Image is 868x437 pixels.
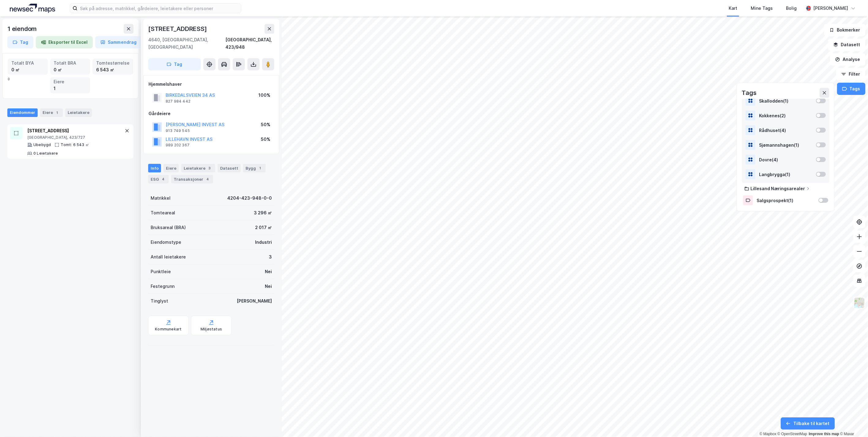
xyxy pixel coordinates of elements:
[205,176,211,182] div: 4
[151,297,168,305] div: Tinglyst
[155,327,182,332] div: Kommunekart
[151,209,175,217] div: Tomteareal
[837,408,868,437] iframe: Chat Widget
[759,113,812,118] div: Kokkenes ( 2 )
[265,268,272,275] div: Nei
[54,110,60,116] div: 1
[759,98,812,104] div: Skallodden ( 1 )
[201,327,222,332] div: Miljøstatus
[27,127,123,134] div: [STREET_ADDRESS]
[830,53,866,66] button: Analyse
[254,209,272,217] div: 3 296 ㎡
[163,164,179,172] div: Eiere
[759,128,812,133] div: Rådhuset ( 4 )
[151,253,186,261] div: Antall leietakere
[54,78,87,85] div: Eiere
[750,186,805,191] div: Lillesand Næringsarealer
[148,175,169,183] div: ESG
[237,297,272,305] div: [PERSON_NAME]
[166,128,190,133] div: 913 749 545
[258,92,270,99] div: 100%
[257,165,263,171] div: 1
[760,432,776,436] a: Mapbox
[824,24,866,36] button: Bokmerker
[54,66,87,73] div: 0 ㎡
[227,194,272,202] div: 4204-423-948-0-0
[151,268,171,275] div: Punktleie
[7,108,38,117] div: Eiendommer
[54,60,87,66] div: Totalt BRA
[171,175,213,183] div: Transaksjoner
[7,36,33,48] button: Tag
[181,164,215,172] div: Leietakere
[33,142,51,147] div: Ubebygd
[243,164,266,172] div: Bygg
[255,239,272,246] div: Industri
[265,283,272,290] div: Nei
[148,36,225,51] div: 4640, [GEOGRAPHIC_DATA], [GEOGRAPHIC_DATA]
[148,110,274,117] div: Gårdeiere
[8,58,133,93] div: 0
[225,36,274,51] div: [GEOGRAPHIC_DATA], 423/948
[61,142,89,147] div: Tomt: 6 543 ㎡
[36,36,93,48] button: Eksporter til Excel
[151,224,186,231] div: Bruksareal (BRA)
[151,283,175,290] div: Festegrunn
[166,143,190,148] div: 989 202 367
[96,60,130,66] div: Tomtestørrelse
[166,99,190,104] div: 827 984 442
[828,39,866,51] button: Datasett
[786,5,797,12] div: Bolig
[151,194,171,202] div: Matrikkel
[261,136,270,143] div: 50%
[751,5,773,12] div: Mine Tags
[255,224,272,231] div: 2 017 ㎡
[95,36,142,48] button: Sammendrag
[207,165,213,171] div: 3
[809,432,839,436] a: Improve this map
[742,88,757,98] div: Tags
[11,60,44,66] div: Totalt BYA
[854,297,865,309] img: Z
[729,5,737,12] div: Kart
[814,5,848,12] div: [PERSON_NAME]
[759,142,812,148] div: Sjømannshagen ( 1 )
[759,157,812,162] div: Dovre ( 4 )
[218,164,241,172] div: Datasett
[757,198,815,203] div: Salgsprospekt ( 1 )
[11,66,44,73] div: 0 ㎡
[836,68,866,80] button: Filter
[96,66,130,73] div: 6 543 ㎡
[7,24,38,34] div: 1 eiendom
[837,83,866,95] button: Tags
[759,172,812,177] div: Langbrygga ( 1 )
[778,432,807,436] a: OpenStreetMap
[148,24,208,34] div: [STREET_ADDRESS]
[151,239,181,246] div: Eiendomstype
[148,81,274,88] div: Hjemmelshaver
[269,253,272,261] div: 3
[40,108,63,117] div: Eiere
[10,4,55,13] img: logo.a4113a55bc3d86da70a041830d287a7e.svg
[148,58,201,70] button: Tag
[148,164,161,172] div: Info
[77,4,241,13] input: Søk på adresse, matrikkel, gårdeiere, leietakere eller personer
[781,417,835,430] button: Tilbake til kartet
[27,135,123,140] div: [GEOGRAPHIC_DATA], 423/727
[261,121,270,128] div: 50%
[837,408,868,437] div: Kontrollprogram for chat
[54,85,87,92] div: 1
[160,176,166,182] div: 4
[65,108,92,117] div: Leietakere
[33,151,58,156] div: 0 Leietakere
